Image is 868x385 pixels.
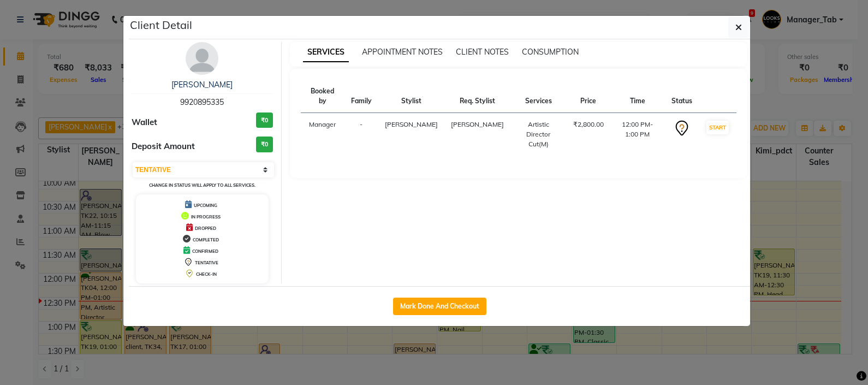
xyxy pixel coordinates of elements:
h5: Client Detail [130,17,192,33]
span: APPOINTMENT NOTES [362,47,443,57]
span: 9920895335 [180,97,224,107]
img: avatar [186,42,218,75]
td: - [344,113,378,156]
th: Stylist [378,80,444,113]
span: SERVICES [303,43,349,62]
div: Artistic Director Cut(M) [517,120,560,149]
span: CLIENT NOTES [456,47,509,57]
th: Status [665,80,699,113]
span: DROPPED [195,226,216,231]
span: Wallet [132,116,157,129]
button: Mark Done And Checkout [393,298,486,315]
h3: ₹0 [256,137,273,152]
th: Family [344,80,378,113]
th: Time [610,80,665,113]
button: START [706,121,729,134]
span: COMPLETED [193,237,219,242]
span: CONFIRMED [192,248,218,254]
th: Req. Stylist [444,80,510,113]
span: [PERSON_NAME] [385,120,438,128]
span: UPCOMING [194,203,217,208]
span: CHECK-IN [196,271,217,277]
a: [PERSON_NAME] [171,80,233,90]
td: 12:00 PM-1:00 PM [610,113,665,156]
small: Change in status will apply to all services. [149,182,255,188]
th: Services [510,80,567,113]
th: Price [567,80,610,113]
span: Deposit Amount [132,140,195,153]
div: ₹2,800.00 [573,120,604,129]
span: CONSUMPTION [522,47,579,57]
span: [PERSON_NAME] [451,120,504,128]
span: TENTATIVE [195,260,218,265]
td: Manager [301,113,344,156]
span: IN PROGRESS [191,214,221,220]
h3: ₹0 [256,112,273,128]
th: Booked by [301,80,344,113]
